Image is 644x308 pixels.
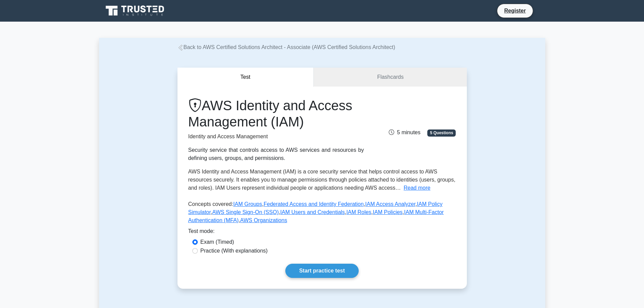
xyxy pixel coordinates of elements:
[177,44,396,50] a: Back to AWS Certified Solutions Architect - Associate (AWS Certified Solutions Architect)
[188,227,456,238] div: Test mode:
[389,129,420,135] span: 5 minutes
[188,97,364,130] h1: AWS Identity and Access Management (IAM)
[188,209,444,223] a: IAM Multi-Factor Authentication (MFA)
[500,6,530,15] a: Register
[200,238,234,246] label: Exam (Timed)
[233,201,262,207] a: IAM Groups
[188,146,364,162] div: Security service that controls access to AWS services and resources by defining users, groups, an...
[188,169,455,191] span: AWS Identity and Access Management (IAM) is a core security service that helps control access to ...
[285,264,359,278] a: Start practice test
[240,217,287,223] a: AWS Organizations
[347,209,372,215] a: IAM Roles
[177,68,314,87] button: Test
[212,209,279,215] a: AWS Single Sign-On (SSO)
[427,129,456,136] span: 5 Questions
[314,68,467,87] a: Flashcards
[188,200,456,227] p: Concepts covered: , , , , , , , , ,
[188,133,364,141] p: Identity and Access Management
[373,209,403,215] a: IAM Policies
[264,201,364,207] a: Federated Access and Identity Federation
[200,247,268,255] label: Practice (With explanations)
[280,209,345,215] a: IAM Users and Credentials
[404,184,430,192] button: Read more
[365,201,415,207] a: IAM Access Analyzer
